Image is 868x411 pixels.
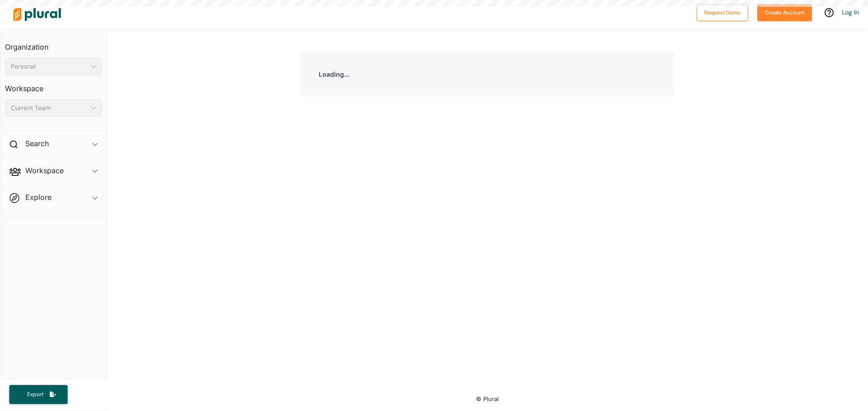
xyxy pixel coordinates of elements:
[697,7,748,17] a: Request Demo
[476,396,499,402] small: © Plural
[25,139,49,148] h2: Search
[301,51,675,97] div: Loading...
[757,4,812,21] button: Create Account
[697,4,748,21] button: Request Demo
[11,103,87,113] div: Current Team
[5,75,102,95] h3: Workspace
[21,391,50,398] span: Export
[757,7,812,17] a: Create Account
[5,34,102,54] h3: Organization
[842,8,859,16] a: Log In
[11,62,87,71] div: Personal
[9,385,68,404] button: Export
